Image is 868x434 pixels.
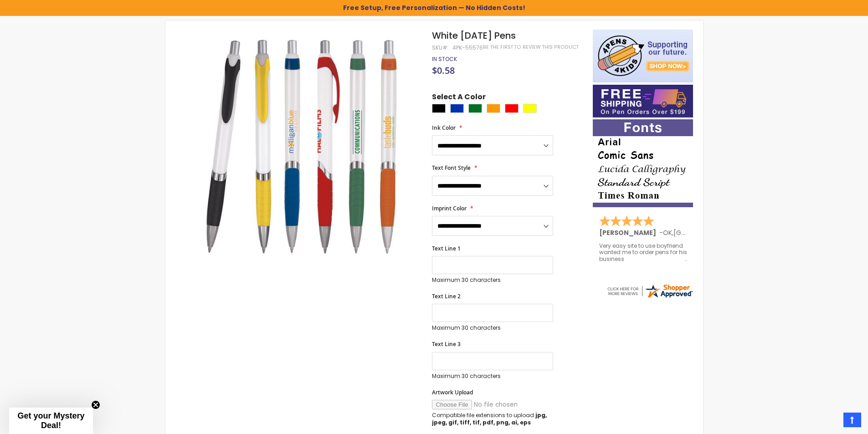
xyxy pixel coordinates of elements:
span: Get your Mystery Deal! [17,411,84,430]
img: 4pens.com widget logo [606,283,693,299]
p: Compatible file extensions to upload: [432,412,553,426]
div: Green [468,104,482,113]
div: Blue [450,104,464,113]
span: - , [659,228,740,237]
span: OK [663,228,672,237]
div: 4PK-55576 [452,44,483,51]
span: Text Font Style [432,164,471,172]
img: White Epiphany Pens [184,29,420,265]
strong: SKU [432,44,449,51]
span: [PERSON_NAME] [599,228,659,237]
div: Very easy site to use boyfriend wanted me to order pens for his business [599,243,688,262]
div: Get your Mystery Deal!Close teaser [9,408,93,434]
div: Availability [432,56,457,63]
img: 4pens 4 kids [593,30,693,82]
span: Select A Color [432,92,486,104]
span: Text Line 2 [432,292,461,300]
a: Top [843,413,861,427]
a: Be the first to review this product [483,44,579,51]
span: Artwork Upload [432,388,473,396]
p: Maximum 30 characters [432,324,553,332]
span: Imprint Color [432,204,467,212]
button: Close teaser [91,400,100,409]
strong: jpg, jpeg, gif, tiff, tif, pdf, png, ai, eps [432,411,547,426]
p: Maximum 30 characters [432,276,553,284]
span: In stock [432,55,457,63]
span: Text Line 3 [432,340,461,348]
span: Text Line 1 [432,245,461,252]
img: font-personalization-examples [593,119,693,207]
span: [GEOGRAPHIC_DATA] [673,228,740,237]
span: White [DATE] Pens [432,29,516,42]
div: Black [432,104,446,113]
div: Yellow [523,104,537,113]
div: Orange [487,104,500,113]
div: Red [505,104,519,113]
a: 4pens.com certificate URL [606,293,693,301]
span: Ink Color [432,124,456,132]
p: Maximum 30 characters [432,373,553,380]
span: $0.58 [432,64,455,77]
img: Free shipping on orders over $199 [593,85,693,117]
